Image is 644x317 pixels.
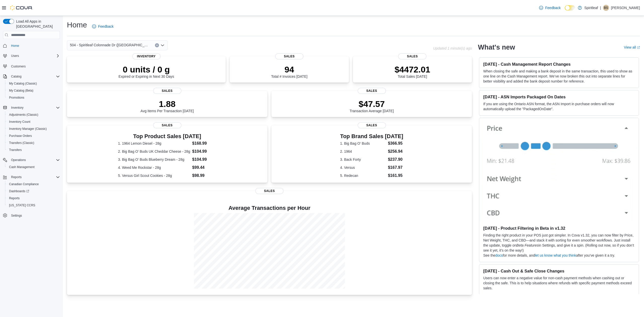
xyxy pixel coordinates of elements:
span: Sales [358,88,386,94]
a: Canadian Compliance [7,181,41,187]
div: Transaction Average [DATE] [350,99,394,113]
span: Sales [153,122,181,128]
button: Promotions [5,94,62,101]
span: Washington CCRS [7,202,60,208]
span: Reports [9,196,20,200]
a: [US_STATE] CCRS [7,202,37,208]
p: | [600,5,601,11]
span: Customers [9,63,60,69]
a: Transfers [7,147,24,153]
span: Canadian Compliance [9,182,39,186]
a: docs [495,253,503,257]
p: See the for more details, and after you’ve given it a try. [483,253,635,258]
span: Operations [11,158,26,162]
h1: Home [67,20,87,30]
dd: $168.99 [192,140,216,146]
button: My Catalog (Beta) [5,87,62,94]
button: My Catalog (Classic) [5,80,62,87]
span: Promotions [9,96,24,100]
button: Operations [1,156,62,164]
span: Dashboards [7,188,60,194]
span: Purchase Orders [7,133,60,139]
dt: 3. Back Forty [340,157,386,162]
dt: 5. Versus Girl Scout Cookies - 28g [118,173,190,178]
span: Inventory Count [9,120,30,124]
p: 0 units / 0 g [118,64,174,74]
h3: [DATE] - Cash Management Report Changes [483,62,635,67]
img: Cova [10,5,33,10]
a: let us know what you think [535,253,576,257]
dt: 2. Big Bag O' Buds UK Cheddar Cheese - 28g [118,149,190,154]
p: Finding the right product in your POS just got simpler. In Cova v1.32, you can now filter by Pric... [483,233,635,253]
input: Dark Mode [565,5,575,11]
span: Sales [275,53,303,59]
div: Beth S [603,5,609,11]
span: Users [9,53,60,59]
p: $4472.01 [394,64,430,74]
span: Sales [398,53,426,59]
a: My Catalog (Beta) [7,88,35,94]
span: Users [11,54,19,58]
button: Catalog [9,73,23,80]
span: Load All Apps in [GEOGRAPHIC_DATA] [14,19,60,29]
span: My Catalog (Beta) [9,89,33,93]
span: Adjustments (Classic) [9,113,38,117]
a: Adjustments (Classic) [7,112,40,118]
button: Home [1,42,62,49]
nav: Complex example [3,40,60,232]
button: Transfers (Classic) [5,139,62,146]
h3: [DATE] - Cash Out & Safe Close Changes [483,268,635,273]
button: Purchase Orders [5,132,62,139]
span: Feedback [98,24,113,29]
button: Inventory [9,105,25,111]
h3: [DATE] - ASN Imports Packaged On Dates [483,94,635,99]
button: Adjustments (Classic) [5,111,62,118]
p: $47.57 [350,99,394,109]
h3: Top Brand Sales [DATE] [340,133,403,139]
span: Inventory [11,106,23,110]
span: [US_STATE] CCRS [9,203,35,207]
span: Cash Management [7,164,60,170]
span: Sales [153,88,181,94]
dd: $104.99 [192,148,216,154]
a: My Catalog (Classic) [7,81,39,87]
button: Customers [1,62,62,70]
button: Canadian Compliance [5,181,62,188]
a: Dashboards [7,188,31,194]
button: [US_STATE] CCRS [5,202,62,209]
span: Reports [11,175,22,179]
span: Reports [7,195,60,201]
div: Total Sales [DATE] [394,64,430,78]
a: Home [9,43,21,49]
button: Reports [9,174,24,180]
span: Settings [11,214,22,218]
dt: 4. Versus [340,165,386,170]
dd: $366.95 [388,140,403,146]
button: Users [1,52,62,59]
span: Adjustments (Classic) [7,112,60,118]
em: Beta Features [516,243,539,247]
span: Transfers (Classic) [7,140,60,146]
dd: $98.99 [192,173,216,179]
span: Cash Management [9,165,34,169]
span: Inventory [132,53,160,59]
span: Sales [358,122,386,128]
h3: [DATE] - Product Filtering in Beta in v1.32 [483,226,635,231]
dd: $99.44 [192,165,216,171]
span: Inventory Manager (Classic) [9,127,47,131]
span: BS [604,5,608,11]
a: Feedback [90,21,115,31]
p: 1.88 [141,99,194,109]
a: Purchase Orders [7,133,34,139]
a: Inventory Manager (Classic) [7,126,49,132]
span: Purchase Orders [9,134,32,138]
h4: Average Transactions per Hour [71,205,468,211]
p: [PERSON_NAME] [611,5,640,11]
a: Cash Management [7,164,36,170]
p: Users can now enter a negative value for non-cash payment methods when cashing out or closing the... [483,275,635,291]
dt: 1. Big Bag O' Buds [340,141,386,146]
button: Cash Management [5,164,62,171]
dd: $167.97 [388,165,403,171]
p: Updated 1 minute(s) ago [433,46,472,50]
